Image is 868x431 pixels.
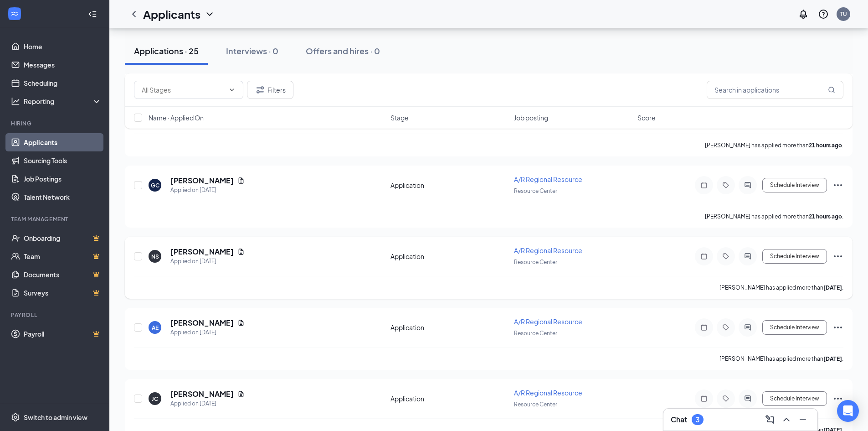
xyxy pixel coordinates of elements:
div: Switch to admin view [24,413,87,422]
svg: Ellipses [832,180,843,191]
h5: [PERSON_NAME] [170,389,234,399]
svg: Document [237,319,245,327]
div: Interviews · 0 [226,45,278,57]
a: ChevronLeft [128,9,139,20]
svg: ActiveChat [742,253,753,260]
span: Resource Center [514,330,557,337]
svg: Ellipses [832,322,843,333]
a: Scheduling [24,74,102,92]
svg: Analysis [11,97,20,106]
div: Application [390,181,508,190]
h5: [PERSON_NAME] [170,318,234,328]
div: Open Intercom Messenger [837,400,859,422]
p: [PERSON_NAME] has applied more than . [705,141,843,149]
div: Applied on [DATE] [170,257,245,266]
a: SurveysCrown [24,284,102,302]
button: Filter Filters [247,81,293,99]
svg: Note [699,324,709,331]
div: Applied on [DATE] [170,399,245,408]
div: 3 [696,416,699,424]
svg: QuestionInfo [818,9,829,20]
h1: Applicants [143,6,200,22]
svg: Document [237,390,245,398]
svg: ComposeMessage [765,414,776,425]
div: NS [151,253,159,260]
span: A/R Regional Resource [514,389,582,397]
svg: Note [699,253,709,260]
span: A/R Regional Resource [514,246,582,254]
a: PayrollCrown [24,325,102,343]
b: 21 hours ago [809,142,842,149]
a: DocumentsCrown [24,265,102,284]
span: Job posting [514,113,548,122]
svg: Tag [720,182,731,189]
span: Score [637,113,656,122]
b: [DATE] [823,284,842,291]
a: TeamCrown [24,247,102,265]
svg: Notifications [798,9,809,20]
b: 21 hours ago [809,213,842,220]
svg: Collapse [88,10,97,19]
div: Reporting [24,97,102,106]
svg: ActiveChat [742,182,753,189]
svg: Filter [255,84,266,95]
div: Team Management [11,215,100,223]
input: All Stages [142,85,225,95]
div: TU [840,10,847,18]
svg: Settings [11,413,20,422]
svg: Note [699,395,709,402]
b: [DATE] [823,355,842,362]
a: Talent Network [24,188,102,206]
svg: Tag [720,395,731,402]
a: OnboardingCrown [24,229,102,247]
svg: ChevronDown [228,86,236,93]
div: JC [152,395,158,403]
button: Minimize [796,412,810,427]
h5: [PERSON_NAME] [170,247,234,257]
div: GC [151,182,159,189]
span: A/R Regional Resource [514,317,582,326]
input: Search in applications [707,81,843,99]
a: Messages [24,56,102,74]
svg: Note [699,182,709,189]
div: Applied on [DATE] [170,328,245,337]
span: Resource Center [514,187,557,194]
p: [PERSON_NAME] has applied more than . [719,355,843,363]
svg: MagnifyingGlass [828,86,835,93]
svg: WorkstreamLogo [10,9,19,18]
h5: [PERSON_NAME] [170,176,234,186]
svg: Minimize [797,414,808,425]
svg: Ellipses [832,393,843,404]
div: Applied on [DATE] [170,186,245,195]
svg: ChevronUp [781,414,792,425]
button: Schedule Interview [762,391,827,406]
button: Schedule Interview [762,178,827,192]
div: Application [390,252,508,261]
div: Application [390,323,508,332]
svg: ChevronDown [204,9,215,20]
a: Applicants [24,133,102,151]
svg: Tag [720,324,731,331]
svg: Document [237,177,245,184]
svg: Ellipses [832,251,843,262]
span: Resource Center [514,259,557,265]
button: Schedule Interview [762,320,827,335]
div: Offers and hires · 0 [306,45,380,57]
span: A/R Regional Resource [514,175,582,183]
a: Home [24,37,102,56]
button: ComposeMessage [763,412,777,427]
h3: Chat [671,415,687,425]
button: ChevronUp [779,412,794,427]
span: Stage [390,113,409,122]
svg: ActiveChat [742,324,753,331]
svg: Tag [720,253,731,260]
svg: Document [237,248,245,255]
p: [PERSON_NAME] has applied more than . [719,284,843,291]
a: Job Postings [24,170,102,188]
a: Sourcing Tools [24,151,102,170]
div: AE [152,324,159,332]
svg: ActiveChat [742,395,753,402]
div: Payroll [11,311,100,319]
div: Hiring [11,119,100,127]
div: Application [390,394,508,403]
